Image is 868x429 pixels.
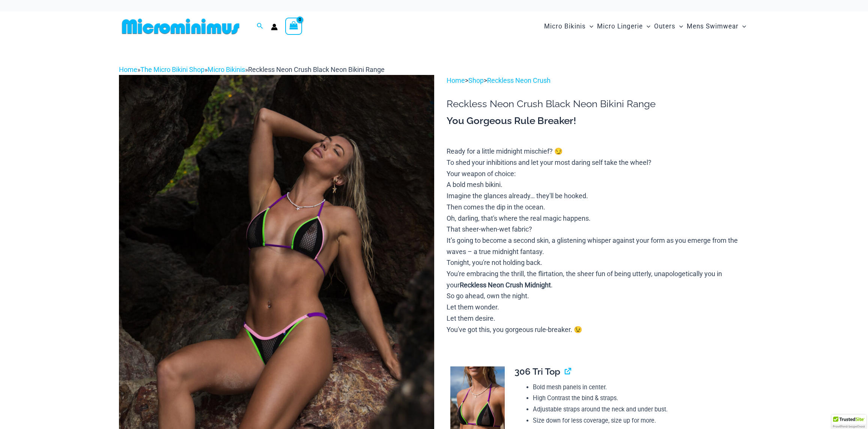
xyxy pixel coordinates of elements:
[208,66,245,73] a: Micro Bikinis
[643,17,650,36] span: Menu Toggle
[533,415,743,426] li: Size down for less coverage, size up for more.
[119,66,137,73] a: Home
[533,404,743,415] li: Adjustable straps around the neck and under bust.
[687,17,739,36] span: Mens Swimwear
[595,15,652,38] a: Micro LingerieMenu ToggleMenu Toggle
[248,66,385,73] span: Reckless Neon Crush Black Neon Bikini Range
[544,17,586,36] span: Micro Bikinis
[597,17,643,36] span: Micro Lingerie
[468,76,484,84] a: Shop
[119,18,242,35] img: MM SHOP LOGO FLAT
[140,66,205,73] a: The Micro Bikini Shop
[542,15,595,38] a: Micro BikinisMenu ToggleMenu Toggle
[586,17,593,36] span: Menu Toggle
[257,22,263,31] a: Search icon link
[533,382,743,393] li: Bold mesh panels in center.
[447,76,465,84] a: Home
[832,415,866,429] div: TrustedSite Certified
[285,18,302,35] a: View Shopping Cart, empty
[460,281,551,289] b: Reckless Neon Crush Midnight
[739,17,746,36] span: Menu Toggle
[675,17,683,36] span: Menu Toggle
[119,66,385,73] span: » » »
[447,98,749,110] h1: Reckless Neon Crush Black Neon Bikini Range
[271,24,278,30] a: Account icon link
[533,393,743,404] li: High Contrast the bind & straps.
[447,75,749,86] p: > >
[447,146,749,335] p: Ready for a little midnight mischief? 😏 To shed your inhibitions and let your most daring self ta...
[685,15,748,38] a: Mens SwimwearMenu ToggleMenu Toggle
[447,115,749,127] h3: You Gorgeous Rule Breaker!
[652,15,685,38] a: OutersMenu ToggleMenu Toggle
[514,366,560,377] span: 306 Tri Top
[541,14,749,39] nav: Site Navigation
[654,17,675,36] span: Outers
[487,76,551,84] a: Reckless Neon Crush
